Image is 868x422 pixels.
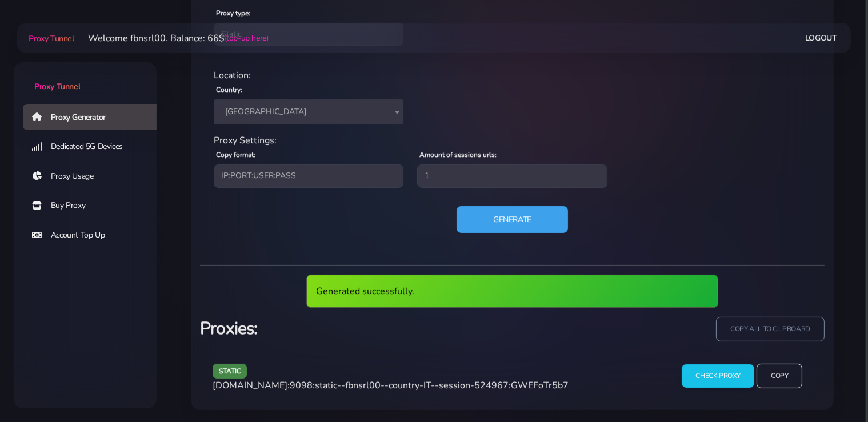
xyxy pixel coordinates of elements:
[23,104,166,130] a: Proxy Generator
[214,99,403,124] span: Italy
[419,150,497,160] label: Amount of sessions urls:
[216,150,255,160] label: Copy format:
[207,134,818,147] div: Proxy Settings:
[457,206,568,234] button: Generate
[23,134,166,160] a: Dedicated 5G Devices
[682,364,754,388] input: Check Proxy
[213,379,569,392] span: [DOMAIN_NAME]:9098:static--fbnsrl00--country-IT--session-524967:GWEFoTr5b7
[805,27,837,49] a: Logout
[757,364,802,388] input: Copy
[207,69,818,82] div: Location:
[34,81,80,92] span: Proxy Tunnel
[213,364,247,378] span: static
[216,85,242,95] label: Country:
[225,32,269,44] a: (top-up here)
[26,29,74,47] a: Proxy Tunnel
[74,31,269,45] li: Welcome fbnsrl00. Balance: 66$
[716,317,825,341] input: copy all to clipboard
[813,367,854,408] iframe: Webchat Widget
[216,8,250,18] label: Proxy type:
[200,317,506,340] h3: Proxies:
[23,222,166,248] a: Account Top Up
[23,163,166,190] a: Proxy Usage
[221,104,397,120] span: Italy
[23,192,166,219] a: Buy Proxy
[29,33,74,44] span: Proxy Tunnel
[14,62,157,93] a: Proxy Tunnel
[306,275,718,308] div: Generated successfully.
